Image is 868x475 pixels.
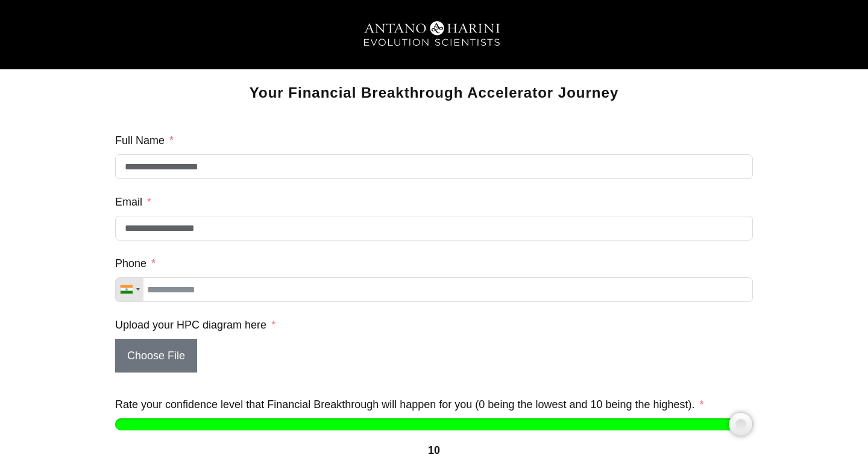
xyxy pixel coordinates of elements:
[115,339,197,373] span: Choose File
[115,130,174,151] label: Full Name
[115,277,753,302] input: Phone
[115,394,704,415] label: Rate your confidence level that Financial Breakthrough will happen for you (0 being the lowest an...
[115,253,156,274] label: Phone
[115,191,151,213] label: Email
[344,12,524,57] img: A&H_Ev png
[115,216,753,241] input: Email
[115,439,753,461] div: 10
[116,278,143,301] div: Telephone country code
[250,84,618,101] strong: Your Financial Breakthrough Accelerator Journey
[115,314,275,336] label: Upload your HPC diagram here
